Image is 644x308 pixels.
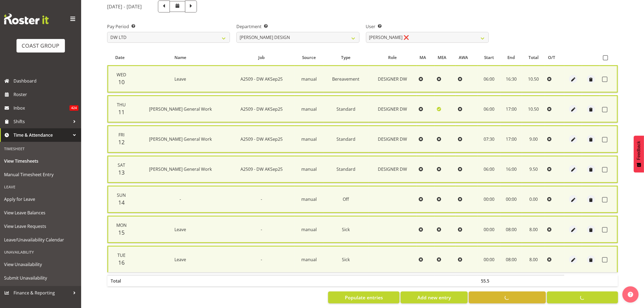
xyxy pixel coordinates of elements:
[240,166,283,172] span: A2509 - DW AKSep25
[323,65,368,93] td: Bereavement
[500,125,522,153] td: 17:00
[323,216,368,243] td: Sick
[522,65,545,93] td: 10.50
[261,257,262,263] span: -
[175,76,186,82] span: Leave
[240,136,283,142] span: A2509 - DW AKSep25
[478,65,500,93] td: 06:00
[14,117,70,126] span: Shifts
[417,294,451,301] span: Add new entry
[118,138,125,146] span: 12
[378,106,407,112] span: DESIGNER DW
[4,260,77,268] span: View Unavailability
[388,54,397,61] span: Role
[149,136,212,142] span: [PERSON_NAME] General Work
[107,23,230,30] label: Pay Period
[378,136,407,142] span: DESIGNER DW
[301,227,317,232] span: manual
[4,14,49,24] img: Rosterit website logo
[323,186,368,213] td: Off
[1,258,80,271] a: View Unavailability
[4,209,77,217] span: View Leave Balances
[4,157,77,165] span: View Timesheets
[522,246,545,272] td: 8.00
[341,54,351,61] span: Type
[507,54,515,61] span: End
[522,156,545,183] td: 9.50
[240,76,283,82] span: A2509 - DW AKSep25
[107,4,142,9] h5: [DATE] - [DATE]
[149,106,212,112] span: [PERSON_NAME] General Work
[14,77,78,85] span: Dashboard
[118,199,125,206] span: 14
[328,291,399,303] button: Populate entries
[115,54,125,61] span: Date
[301,106,317,112] span: manual
[180,196,181,202] span: -
[259,54,265,61] span: Job
[1,247,80,258] div: Unavailability
[149,166,212,172] span: [PERSON_NAME] General Work
[478,275,500,286] th: 55.5
[1,233,80,247] a: Leave/Unavailability Calendar
[522,125,545,153] td: 9.00
[478,156,500,183] td: 06:00
[500,95,522,123] td: 17:00
[14,289,70,297] span: Finance & Reporting
[4,274,77,282] span: Submit Unavailability
[628,292,633,297] img: help-xxl-2.png
[636,141,641,160] span: Feedback
[14,104,70,112] span: Inbox
[14,131,70,139] span: Time & Attendance
[323,246,368,272] td: Sick
[522,216,545,243] td: 8.00
[117,192,126,198] span: Sun
[478,216,500,243] td: 00:00
[484,54,494,61] span: Start
[301,196,317,202] span: manual
[175,227,186,232] span: Leave
[301,76,317,82] span: manual
[118,169,125,176] span: 13
[634,136,644,172] button: Feedback - Show survey
[118,259,125,266] span: 16
[478,186,500,213] td: 00:00
[118,108,125,116] span: 11
[500,186,522,213] td: 00:00
[261,227,262,232] span: -
[4,195,77,203] span: Apply for Leave
[401,291,467,303] button: Add new entry
[500,65,522,93] td: 16:30
[420,54,426,61] span: MA
[70,105,78,111] span: 424
[529,54,539,61] span: Total
[175,257,186,263] span: Leave
[1,206,80,219] a: View Leave Balances
[438,54,446,61] span: MEA
[118,78,125,86] span: 10
[117,252,126,258] span: Tue
[378,76,407,82] span: DESIGNER DW
[261,196,262,202] span: -
[174,54,186,61] span: Name
[478,95,500,123] td: 06:00
[500,216,522,243] td: 08:00
[323,95,368,123] td: Standard
[118,132,124,138] span: Fri
[500,246,522,272] td: 08:00
[548,54,556,61] span: O/T
[301,166,317,172] span: manual
[500,156,522,183] td: 16:00
[1,143,80,154] div: Timesheet
[302,54,316,61] span: Source
[4,222,77,230] span: View Leave Requests
[1,181,80,192] div: Leave
[240,106,283,112] span: A2509 - DW AKSep25
[117,72,126,78] span: Wed
[522,186,545,213] td: 0.00
[378,166,407,172] span: DESIGNER DW
[1,168,80,181] a: Manual Timesheet Entry
[4,236,77,244] span: Leave/Unavailability Calendar
[1,271,80,285] a: Submit Unavailability
[118,162,125,168] span: Sat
